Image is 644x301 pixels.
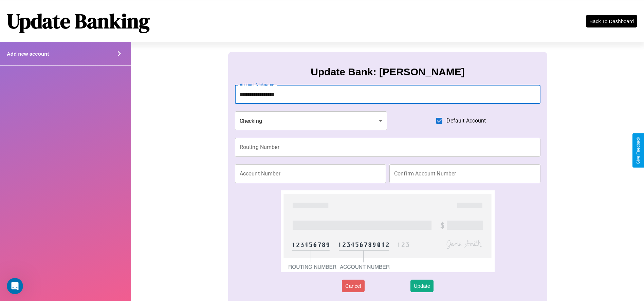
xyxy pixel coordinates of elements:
[281,190,495,272] img: check
[235,111,387,130] div: Checking
[636,137,641,164] div: Give Feedback
[586,15,637,27] button: Back To Dashboard
[342,280,365,292] button: Cancel
[240,82,274,88] label: Account Nickname
[311,66,464,78] h3: Update Bank: [PERSON_NAME]
[7,7,150,35] h1: Update Banking
[7,51,49,57] h4: Add new account
[7,278,23,294] iframe: Intercom live chat
[446,117,486,125] span: Default Account
[410,280,434,292] button: Update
